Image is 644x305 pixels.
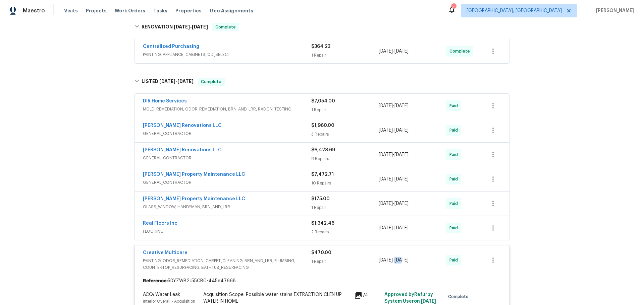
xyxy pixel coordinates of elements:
span: Properties [175,7,202,14]
span: [PERSON_NAME] [593,7,634,14]
span: GENERAL_CONTRACTOR [143,155,311,161]
span: [DATE] [379,226,393,230]
div: 2 Repairs [311,229,379,235]
span: Complete [213,24,238,30]
span: Complete [448,293,471,300]
span: ACQ: Water Leak [143,292,180,297]
span: - [379,102,409,109]
span: Maestro [23,7,45,14]
span: [DATE] [394,152,409,157]
h6: RENOVATION [142,23,208,31]
span: [DATE] [379,49,393,54]
span: MOLD_REMEDIATION, ODOR_REMEDIATION, BRN_AND_LRR, RADON_TESTING [143,106,311,112]
span: PAINTING, APPLIANCE, CABINETS, OD_SELECT [143,51,311,58]
span: [GEOGRAPHIC_DATA], [GEOGRAPHIC_DATA] [467,7,562,14]
a: Centralized Purchasing [143,44,199,49]
span: [DATE] [379,201,393,206]
span: Paid [449,200,461,207]
a: Creative Multicare [143,250,187,255]
span: Paid [449,225,461,231]
span: [DATE] [394,177,409,181]
span: [DATE] [159,79,175,84]
div: 4 [451,4,456,11]
span: Paid [449,102,461,109]
span: Complete [449,48,473,55]
span: Complete [198,78,224,85]
span: Paid [449,151,461,158]
div: LISTED [DATE]-[DATE]Complete [132,71,512,92]
div: 1 Repair [311,204,379,211]
span: Tasks [153,8,167,13]
span: Paid [449,127,461,134]
span: [DATE] [394,201,409,206]
span: - [379,48,409,55]
span: - [379,200,409,207]
span: [DATE] [394,49,409,54]
span: [DATE] [174,24,190,29]
span: [DATE] [177,79,194,84]
span: [DATE] [421,299,436,304]
span: Paid [449,176,461,182]
span: $7,054.00 [311,99,335,103]
div: 1 Repair [311,258,379,265]
span: [DATE] [394,258,409,262]
span: [DATE] [192,24,208,29]
span: Visits [64,7,78,14]
span: - [379,257,409,263]
div: 8 Repairs [311,155,379,162]
div: 74 [354,291,380,299]
a: [PERSON_NAME] Renovations LLC [143,148,222,152]
div: 10 Repairs [311,180,379,186]
span: [DATE] [394,128,409,133]
span: - [159,79,194,84]
span: GENERAL_CONTRACTOR [143,130,311,137]
span: [DATE] [394,226,409,230]
span: PAINTING, ODOR_REMEDIATION, CARPET_CLEANING, BRN_AND_LRR, PLUMBING, COUNTERTOP_RESURFACING, BATHT... [143,257,311,271]
span: $364.23 [311,44,330,49]
span: Approved by Refurby System User on [384,292,436,304]
span: [DATE] [379,128,393,133]
span: Interior Overall - Acquisition [143,299,195,303]
span: - [379,225,409,231]
span: - [379,127,409,134]
div: 3 Repairs [311,131,379,138]
div: 1 Repair [311,106,379,113]
span: [DATE] [394,103,409,108]
span: GENERAL_CONTRACTOR [143,179,311,186]
span: Geo Assignments [210,7,253,14]
b: Reference: [143,278,168,284]
h6: LISTED [142,78,194,86]
span: $7,472.71 [311,172,334,177]
span: Projects [86,7,107,14]
span: - [174,24,208,29]
a: DIR Home Services [143,99,187,103]
div: Acquisition Scope: Possible water stains EXTRACTION CLEN UP WATER IN HOME [203,291,350,305]
a: Real Floors Inc [143,221,177,226]
span: [DATE] [379,258,393,262]
div: 5DYZWB2J55CB0-445e47668 [135,275,509,287]
div: RENOVATION [DATE]-[DATE]Complete [132,16,512,38]
span: GLASS_WINDOW, HANDYMAN, BRN_AND_LRR [143,204,311,210]
span: $175.00 [311,197,330,201]
span: $1,960.00 [311,123,334,128]
span: $1,342.46 [311,221,334,226]
span: FLOORING [143,228,311,235]
a: [PERSON_NAME] Property Maintenance LLC [143,172,245,177]
span: [DATE] [379,177,393,181]
a: [PERSON_NAME] Renovations LLC [143,123,222,128]
a: [PERSON_NAME] Property Maintenance LLC [143,197,245,201]
div: 1 Repair [311,52,379,59]
span: [DATE] [379,103,393,108]
span: - [379,151,409,158]
span: [DATE] [379,152,393,157]
span: Paid [449,257,461,263]
span: $6,428.69 [311,148,335,152]
span: Work Orders [115,7,145,14]
span: - [379,176,409,182]
span: $470.00 [311,250,331,255]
